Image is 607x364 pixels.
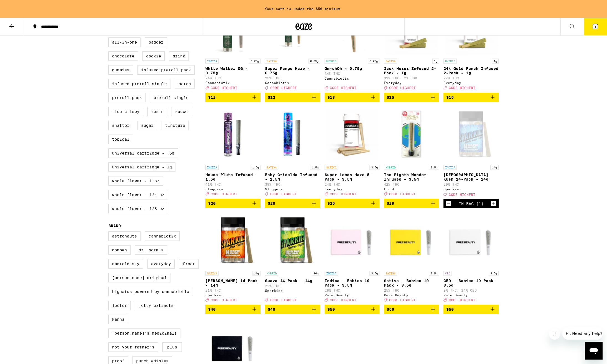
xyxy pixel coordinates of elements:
a: Open page for Super Mango Haze - 0.75g from Cannabiotix [265,0,320,92]
p: 22% THC [265,284,320,288]
label: Drink [169,51,189,61]
span: CODE HIGHFRI [449,298,475,302]
div: Sluggers [205,187,261,191]
p: Super Lemon Haze 5-Pack - 3.5g [325,173,380,181]
span: $20 [208,201,216,206]
button: Add to bag [325,199,380,208]
button: Add to bag [384,199,439,208]
div: Sluggers [265,187,320,191]
span: $15 [387,95,394,100]
p: 25% THC [384,289,439,292]
button: Decrement [446,201,451,206]
div: Cannabiotix [325,77,380,80]
span: $50 [387,307,394,312]
a: Open page for Hindu Kush 14-Pack - 14g from Sparkiez [443,107,499,199]
a: Open page for Jack 14-Pack - 14g from Sparkiez [205,213,261,305]
span: CODE HIGHFRI [330,298,356,302]
div: Everyday [384,81,439,85]
p: 21% THC [205,289,261,292]
p: Super Mango Haze - 0.75g [265,66,320,75]
span: CODE HIGHFRI [389,298,416,302]
label: Infused Preroll Pack [137,65,195,75]
label: Froot [179,259,199,269]
iframe: Message from company [562,327,603,340]
label: Not Your Father's [108,342,158,352]
div: Pure Beauty [384,293,439,297]
p: 42% THC [384,183,439,186]
p: 3.5g [369,165,379,170]
p: Guava 14-Pack - 14g [265,279,320,283]
p: 3.5g [429,165,439,170]
p: HYBRID [265,271,278,276]
label: [PERSON_NAME] Original [108,273,170,282]
span: $40 [208,307,216,312]
span: CODE HIGHFRI [330,86,356,90]
label: Badder [145,37,167,47]
span: $13 [327,95,335,100]
span: CODE HIGHFRI [270,86,297,90]
label: Cookie [142,51,165,61]
button: Add to bag [265,305,320,314]
label: Gummies [108,65,133,75]
label: Preroll Pack [108,93,146,102]
div: Everyday [325,187,380,191]
span: $20 [268,201,275,206]
p: 14g [490,165,499,170]
span: $25 [327,201,335,206]
p: SATIVA [384,59,397,64]
button: Add to bag [265,199,320,208]
label: Everyday [147,259,175,269]
label: Chocolate [108,51,138,61]
p: 0.75g [249,59,261,64]
span: 1 [595,25,596,29]
p: SATIVA [325,165,338,170]
img: Pure Beauty - CBD - Babies 10 Pack - 3.5g [443,213,499,268]
label: Infused Preroll Single [108,79,170,89]
img: Sluggers - House Pluto Infused - 1.5g [205,107,261,162]
p: 3.5g [489,271,499,276]
p: 1g [492,59,499,64]
label: Tincture [162,121,189,130]
span: $40 [268,307,275,312]
p: 0.75g [368,59,379,64]
label: Universal Cartridge - 1g [108,162,175,172]
p: CBD [443,271,452,276]
label: Sauce [172,107,191,116]
a: Open page for 24k Gold Punch Infused 2-Pack - 1g from Everyday [443,0,499,92]
p: 39% THC [265,183,320,186]
legend: Brand [108,224,121,228]
a: Open page for Super Lemon Haze 5-Pack - 3.5g from Everyday [325,107,380,199]
a: Open page for Baby Griselda Infused - 1.5g from Sluggers [265,107,320,199]
button: Add to bag [325,305,380,314]
label: Whole Flower - 1 oz [108,176,163,186]
p: 28% THC [325,289,380,292]
p: 24k Gold Punch Infused 2-Pack - 1g [443,66,499,75]
label: Sugar [137,121,157,130]
label: Rosin [147,107,167,116]
div: Sparkiez [265,289,320,292]
div: Pure Beauty [443,293,499,297]
label: All-In-One [108,37,141,47]
label: Topical [108,135,133,144]
button: Add to bag [384,93,439,102]
label: Astronauts [108,231,141,241]
div: Cannabiotix [205,81,261,85]
p: INDICA [443,165,457,170]
p: 3.5g [369,271,379,276]
p: 1.5g [310,165,320,170]
p: 23% THC [265,76,320,80]
p: INDICA [205,165,219,170]
label: Dr. Norm's [135,245,167,255]
p: 1.5g [251,165,261,170]
a: Open page for Gm-uhOh - 0.75g from Cannabiotix [325,0,380,92]
label: Rice Crispy [108,107,143,116]
p: [DEMOGRAPHIC_DATA] Kush 14-Pack - 14g [443,173,499,181]
p: 24% THC [205,76,261,80]
span: $15 [446,95,454,100]
p: SATIVA [384,271,397,276]
p: 9% THC: 14% CBD [443,289,499,292]
p: 1g [432,59,439,64]
p: 27% THC [443,76,499,80]
span: CODE HIGHFRI [211,192,237,196]
p: [PERSON_NAME] 14-Pack - 14g [205,279,261,287]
